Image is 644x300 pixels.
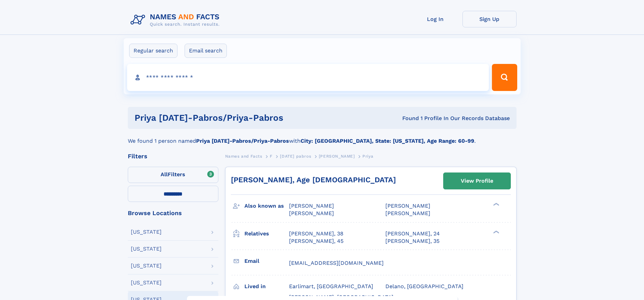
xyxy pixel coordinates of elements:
[127,64,489,91] input: search input
[131,246,162,252] div: [US_STATE]
[161,171,168,178] span: All
[385,283,463,290] span: Delano, [GEOGRAPHIC_DATA]
[225,152,262,160] a: Names and Facts
[128,210,218,216] div: Browse Locations
[319,154,355,159] span: [PERSON_NAME]
[244,200,289,212] h3: Also known as
[244,255,289,267] h3: Email
[244,281,289,292] h3: Lived in
[289,283,373,290] span: Earlimart, [GEOGRAPHIC_DATA]
[444,173,510,189] a: View Profile
[196,138,289,144] b: Priya [DATE]-Pabros/Priya-Pabros
[362,154,373,159] span: Priya
[289,237,343,245] a: [PERSON_NAME], 45
[462,11,517,27] a: Sign Up
[492,202,500,207] div: ❯
[128,167,218,183] label: Filters
[492,64,517,91] button: Search Button
[289,260,384,266] span: [EMAIL_ADDRESS][DOMAIN_NAME]
[385,203,430,209] span: [PERSON_NAME]
[128,153,218,159] div: Filters
[385,230,440,237] a: [PERSON_NAME], 24
[289,203,334,209] span: [PERSON_NAME]
[128,11,225,29] img: Logo Names and Facts
[289,230,343,237] a: [PERSON_NAME], 38
[185,44,227,58] label: Email search
[492,230,500,234] div: ❯
[319,152,355,160] a: [PERSON_NAME]
[131,229,162,235] div: [US_STATE]
[135,114,343,122] h1: priya [DATE]-pabros/priya-pabros
[244,228,289,239] h3: Relatives
[231,176,396,184] a: [PERSON_NAME], Age [DEMOGRAPHIC_DATA]
[461,173,493,189] div: View Profile
[131,263,162,269] div: [US_STATE]
[128,129,517,145] div: We found 1 person named with .
[280,152,311,160] a: [DATE] pabros
[385,237,439,245] a: [PERSON_NAME], 35
[343,115,510,122] div: Found 1 Profile In Our Records Database
[289,210,334,216] span: [PERSON_NAME]
[408,11,462,27] a: Log In
[385,210,430,216] span: [PERSON_NAME]
[129,44,177,58] label: Regular search
[270,152,272,160] a: F
[301,138,474,144] b: City: [GEOGRAPHIC_DATA], State: [US_STATE], Age Range: 60-99
[270,154,272,159] span: F
[280,154,311,159] span: [DATE] pabros
[131,280,162,285] div: [US_STATE]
